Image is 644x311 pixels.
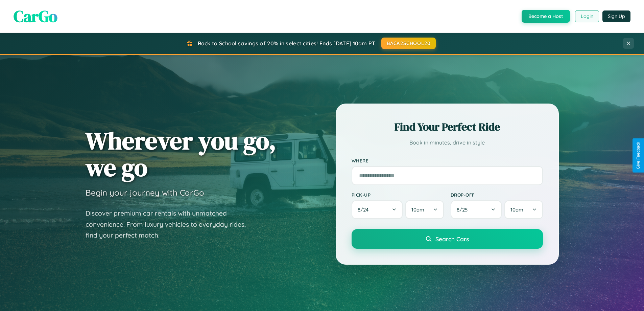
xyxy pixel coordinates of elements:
p: Book in minutes, drive in style [352,138,543,148]
p: Discover premium car rentals with unmatched convenience. From luxury vehicles to everyday rides, ... [86,208,255,241]
button: Search Cars [352,229,543,249]
button: Login [575,10,599,22]
div: Give Feedback [636,142,641,169]
button: 10am [405,200,444,219]
span: Search Cars [435,235,469,243]
label: Drop-off [451,192,543,198]
span: Back to School savings of 20% in select cities! Ends [DATE] 10am PT. [198,40,376,47]
button: Sign Up [602,10,630,22]
button: 8/25 [451,200,502,219]
button: BACK2SCHOOL20 [381,38,436,49]
h2: Find Your Perfect Ride [352,119,543,134]
label: Pick-up [352,192,444,198]
span: 8 / 24 [358,206,372,213]
h1: Wherever you go, we go [86,127,276,181]
button: Become a Host [522,10,570,23]
label: Where [352,158,543,163]
span: 10am [411,206,424,213]
span: 8 / 25 [457,206,471,213]
button: 8/24 [352,200,403,219]
button: 10am [504,200,543,219]
span: 10am [510,206,523,213]
h3: Begin your journey with CarGo [86,187,204,198]
span: CarGo [14,5,57,27]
